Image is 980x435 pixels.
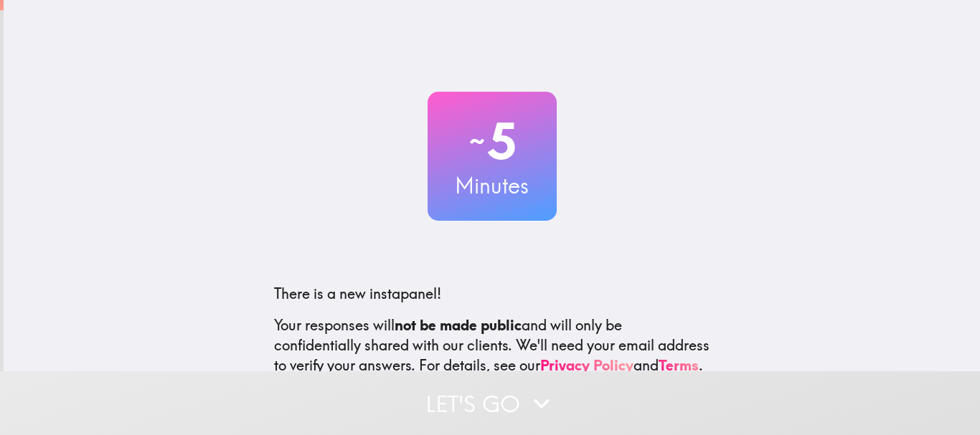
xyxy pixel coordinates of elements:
a: Privacy Policy [540,356,633,374]
a: Terms [659,356,699,374]
h3: Minutes [428,171,557,201]
h2: 5 [428,112,557,171]
span: ~ [467,120,487,163]
b: not be made public [395,316,522,334]
span: There is a new instapanel! [274,285,441,302]
p: Your responses will and will only be confidentially shared with our clients. We'll need your emai... [274,315,710,376]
